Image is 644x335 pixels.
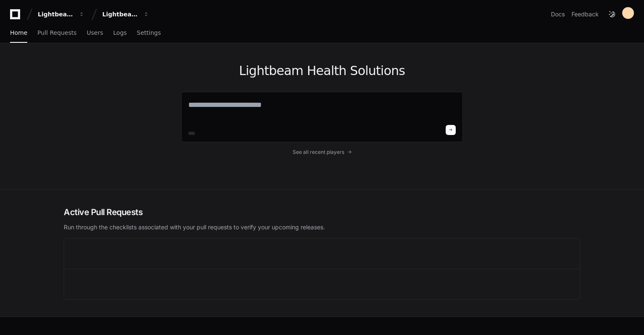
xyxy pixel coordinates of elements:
span: Home [10,30,27,35]
span: Settings [137,30,161,35]
h1: Lightbeam Health Solutions [181,63,463,78]
div: Lightbeam Health Solutions [102,10,138,18]
span: See all recent players [293,149,344,156]
a: Users [87,23,103,43]
span: Pull Requests [37,30,76,35]
a: Home [10,23,27,43]
span: Logs [113,30,127,35]
a: Settings [137,23,161,43]
button: Lightbeam Health [34,7,88,22]
a: Pull Requests [37,23,76,43]
span: Users [87,30,103,35]
div: Lightbeam Health [38,10,74,18]
a: See all recent players [181,149,463,156]
a: Logs [113,23,127,43]
button: Feedback [571,10,599,18]
p: Run through the checklists associated with your pull requests to verify your upcoming releases. [64,223,580,231]
button: Lightbeam Health Solutions [99,7,153,22]
h2: Active Pull Requests [64,206,580,218]
a: Docs [551,10,565,18]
